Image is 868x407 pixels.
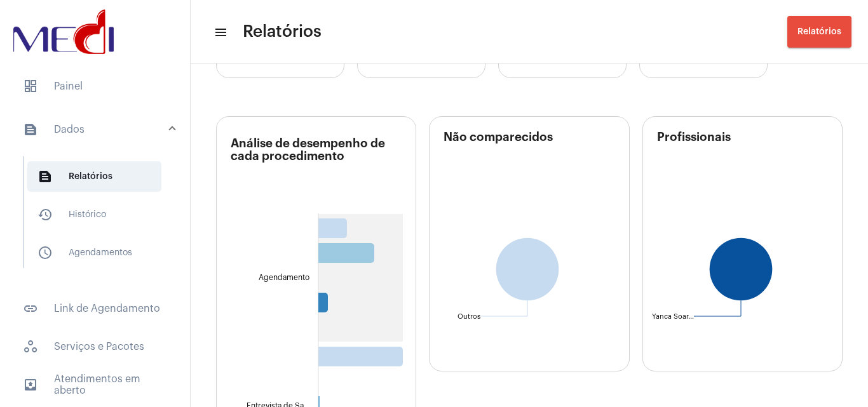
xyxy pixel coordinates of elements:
mat-icon: sidenav icon [23,377,38,392]
div: sidenav iconDados [8,150,190,286]
path: Agendamento Pendente 122 [318,243,374,263]
span: sidenav icon [23,79,38,94]
path: Agendamento Concluído 63 [318,218,347,238]
span: sidenav icon [23,339,38,354]
span: Link de Agendamento [13,293,177,324]
path: Agendamento Cancelado 21 [318,293,328,312]
span: Relatórios [797,27,841,36]
text: Outros [458,312,480,319]
mat-expansion-panel-header: sidenav iconDados [8,109,190,150]
mat-icon: sidenav icon [23,301,38,316]
span: Painel [13,71,177,102]
h3: Profissionais [657,131,842,188]
button: Relatórios [787,16,851,48]
text: Agendamento [259,274,309,282]
span: Agendamentos [27,237,161,268]
path: Entrevista de Saúde Concluído 183 [318,347,403,366]
mat-icon: sidenav icon [214,25,226,40]
text: Yanca Soar... [652,312,694,319]
span: Relatórios [27,161,161,192]
span: Histórico [27,199,161,230]
img: d3a1b5fa-500b-b90f-5a1c-719c20e9830b.png [10,6,117,57]
mat-icon: sidenav icon [37,169,53,184]
span: Atendimentos em aberto [13,370,177,400]
mat-icon: sidenav icon [23,122,38,137]
mat-panel-title: Dados [23,122,170,137]
span: Serviços e Pacotes [13,331,177,362]
mat-icon: sidenav icon [37,207,53,222]
span: Relatórios [243,22,322,42]
mat-icon: sidenav icon [37,245,53,260]
h3: Análise de desempenho de cada procedimento [231,137,416,187]
h3: Não comparecidos [444,131,628,188]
